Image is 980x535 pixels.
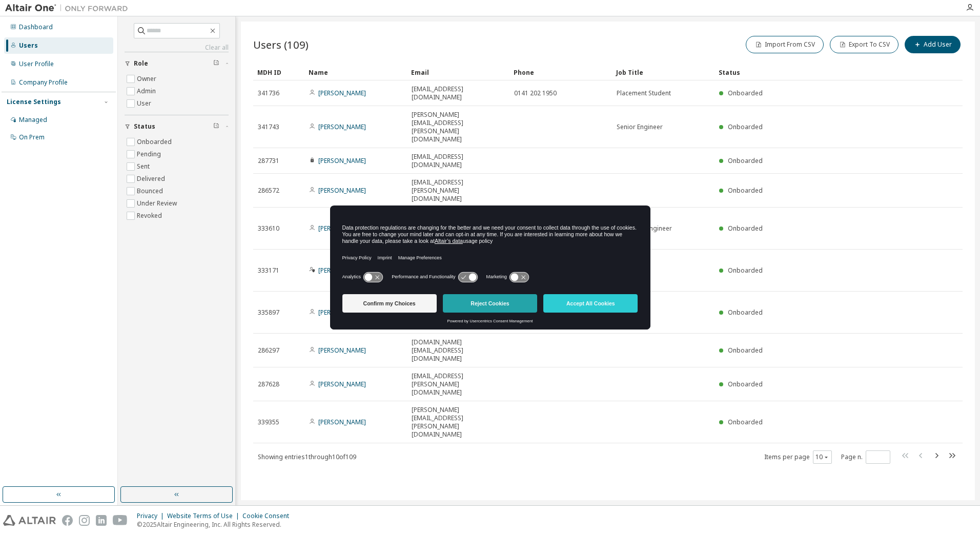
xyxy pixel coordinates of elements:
[728,224,763,233] span: Onboarded
[318,186,366,195] a: [PERSON_NAME]
[309,64,403,80] div: Name
[253,37,309,52] span: Users (109)
[258,187,279,195] span: 286572
[728,308,763,317] span: Onboarded
[412,406,505,439] span: [PERSON_NAME][EMAIL_ADDRESS][PERSON_NAME][DOMAIN_NAME]
[841,450,890,464] span: Page n.
[19,42,38,50] div: Users
[412,153,505,169] span: [EMAIL_ADDRESS][DOMAIN_NAME]
[258,89,279,97] span: 341736
[19,116,47,124] div: Managed
[213,122,219,131] span: Clear filter
[412,178,505,203] span: [EMAIL_ADDRESS][PERSON_NAME][DOMAIN_NAME]
[137,136,174,148] label: Onboarded
[318,156,366,165] a: [PERSON_NAME]
[137,73,158,85] label: Owner
[258,308,279,317] span: 335897
[137,197,179,210] label: Under Review
[514,64,608,80] div: Phone
[728,418,763,426] span: Onboarded
[616,64,710,80] div: Job Title
[3,515,56,526] img: altair_logo.svg
[258,266,279,275] span: 333171
[728,156,763,165] span: Onboarded
[728,346,763,355] span: Onboarded
[19,78,68,87] div: Company Profile
[125,52,229,75] button: Role
[257,64,300,80] div: MDH ID
[134,59,148,68] span: Role
[617,89,671,97] span: Placement Student
[830,36,899,53] button: Export To CSV
[137,173,167,185] label: Delivered
[728,186,763,195] span: Onboarded
[318,122,366,131] a: [PERSON_NAME]
[719,64,909,80] div: Status
[258,123,279,131] span: 341743
[728,122,763,131] span: Onboarded
[19,23,53,31] div: Dashboard
[213,59,219,68] span: Clear filter
[167,512,242,520] div: Website Terms of Use
[137,160,152,173] label: Sent
[137,97,153,110] label: User
[137,210,164,222] label: Revoked
[137,85,158,97] label: Admin
[242,512,295,520] div: Cookie Consent
[62,515,73,526] img: facebook.svg
[137,148,163,160] label: Pending
[318,346,366,355] a: [PERSON_NAME]
[412,111,505,143] span: [PERSON_NAME][EMAIL_ADDRESS][PERSON_NAME][DOMAIN_NAME]
[411,64,505,80] div: Email
[79,515,90,526] img: instagram.svg
[137,520,295,529] p: © 2025 Altair Engineering, Inc. All Rights Reserved.
[258,346,279,355] span: 286297
[412,372,505,397] span: [EMAIL_ADDRESS][PERSON_NAME][DOMAIN_NAME]
[318,89,366,97] a: [PERSON_NAME]
[728,380,763,388] span: Onboarded
[134,122,155,131] span: Status
[258,452,356,461] span: Showing entries 1 through 10 of 109
[412,85,505,101] span: [EMAIL_ADDRESS][DOMAIN_NAME]
[258,157,279,165] span: 287731
[412,338,505,363] span: [DOMAIN_NAME][EMAIL_ADDRESS][DOMAIN_NAME]
[125,44,229,52] a: Clear all
[258,224,279,233] span: 333610
[514,89,557,97] span: 0141 202 1950
[728,89,763,97] span: Onboarded
[728,266,763,275] span: Onboarded
[318,380,366,388] a: [PERSON_NAME]
[96,515,107,526] img: linkedin.svg
[764,450,832,464] span: Items per page
[19,133,45,141] div: On Prem
[137,185,165,197] label: Bounced
[617,123,663,131] span: Senior Engineer
[19,60,54,68] div: User Profile
[137,512,167,520] div: Privacy
[905,36,961,53] button: Add User
[125,115,229,138] button: Status
[746,36,824,53] button: Import From CSV
[318,308,366,317] a: [PERSON_NAME]
[258,418,279,426] span: 339355
[815,453,829,461] button: 10
[5,3,133,13] img: Altair One
[318,266,366,275] a: [PERSON_NAME]
[113,515,128,526] img: youtube.svg
[318,224,366,233] a: [PERSON_NAME]
[7,98,61,106] div: License Settings
[318,418,366,426] a: [PERSON_NAME]
[258,380,279,388] span: 287628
